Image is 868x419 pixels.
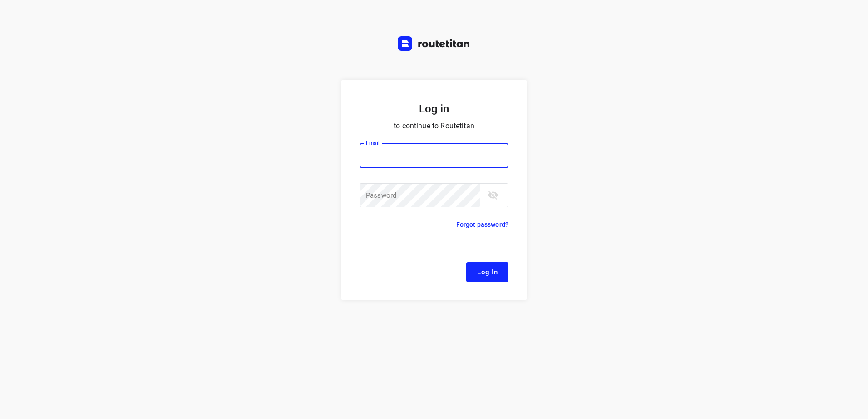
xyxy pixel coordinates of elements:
[484,186,502,204] button: toggle password visibility
[456,219,508,230] p: Forgot password?
[477,266,498,278] span: Log In
[398,36,470,51] img: Routetitan
[466,262,508,282] button: Log In
[360,102,508,116] h5: Log in
[360,120,508,132] p: to continue to Routetitan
